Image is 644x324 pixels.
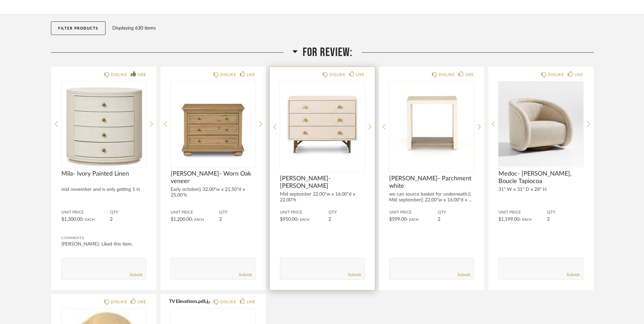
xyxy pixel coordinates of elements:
div: LIKE [356,71,365,78]
a: Submit [567,272,580,278]
span: QTY [547,210,583,215]
a: Submit [239,272,252,278]
span: $1,199.00 [498,217,519,222]
div: LIKE [137,299,146,305]
span: Unit Price [280,210,328,215]
div: LIKE [247,299,255,305]
div: 31" W x 31" D x 28" H [498,187,583,193]
span: 2 [547,217,550,222]
div: LIKE [465,71,474,78]
span: 2 [219,217,222,222]
div: Displaying 630 items [112,24,591,32]
img: undefined [61,82,146,166]
span: / Each [519,218,532,221]
div: LIKE [137,71,146,78]
div: [PERSON_NAME]: Liked this item. [61,241,146,248]
a: Submit [348,272,361,278]
span: $950.00 [280,217,297,222]
div: Mid september 22.00"w x 16.00"d x 22.00"h [280,192,365,203]
span: / Each [297,218,309,221]
button: TV Elevations.pdf [169,299,210,304]
div: 0 [280,82,365,166]
span: For Review: [303,45,353,60]
div: LIKE [247,71,255,78]
a: Submit [130,272,143,278]
span: $599.00 [389,217,406,222]
span: Unit Price [171,210,219,215]
div: Early october|| 32.00"w x 21.50"d x 25.00"h [171,187,255,198]
span: $1,200.00 [171,217,192,222]
span: 2 [110,217,113,222]
div: Comments: [61,235,146,241]
span: QTY [438,210,474,215]
span: / Each [406,218,419,221]
div: mid november and is only getting 1 in [61,187,146,193]
span: Unit Price [61,210,110,215]
button: Filter Products [51,21,106,35]
div: DISLIKE [439,71,455,78]
span: [PERSON_NAME]- [PERSON_NAME] [280,175,365,190]
span: Unit Price [498,210,547,215]
span: $1,300.00 [61,217,82,222]
img: undefined [389,82,474,166]
span: 2 [438,217,440,222]
div: DISLIKE [548,71,564,78]
div: we can source basket for underneath.|| Mid september|| 22.00"w x 16.00"d x ... [389,192,474,203]
span: Medoc- [PERSON_NAME], Boucle Tapiocoa [498,170,583,185]
img: undefined [498,82,583,166]
div: DISLIKE [220,299,236,305]
span: QTY [219,210,255,215]
span: Unit Price [389,210,438,215]
div: DISLIKE [329,71,345,78]
span: [PERSON_NAME]- Worn Oak veneer [171,170,255,185]
div: 0 [389,82,474,166]
span: / Each [192,218,204,221]
a: Submit [457,272,470,278]
span: / Each [82,218,95,221]
div: DISLIKE [220,71,236,78]
span: [PERSON_NAME]- Parchment white [389,175,474,190]
img: undefined [171,82,255,166]
div: DISLIKE [111,71,127,78]
img: undefined [280,82,365,166]
span: 2 [328,217,331,222]
span: QTY [110,210,146,215]
div: DISLIKE [111,299,127,305]
span: QTY [328,210,365,215]
div: LIKE [574,71,583,78]
span: Mila- Ivory Painted Linen [61,170,146,178]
